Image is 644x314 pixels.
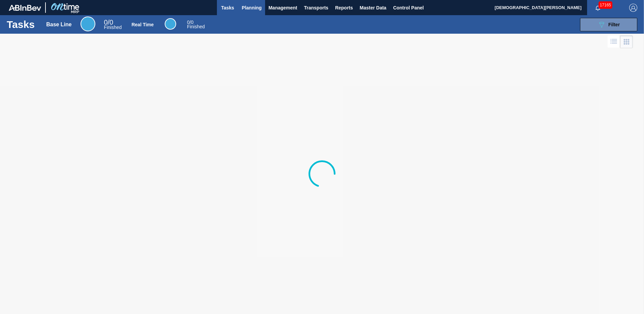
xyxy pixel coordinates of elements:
[304,4,328,12] span: Transports
[165,18,176,30] div: Real Time
[104,19,107,26] span: 0
[7,21,36,28] h1: Tasks
[608,22,620,27] span: Filter
[104,25,122,30] span: Finished
[587,3,609,12] button: Notifications
[220,4,235,12] span: Tasks
[104,19,113,26] span: / 0
[580,18,637,31] button: Filter
[335,4,353,12] span: Reports
[629,4,637,12] img: Logout
[187,24,205,29] span: Finished
[9,5,41,11] img: TNhmsLtSVTkK8tSr43FrP2fwEKptu5GPRR3wAAAABJRU5ErkJggg==
[242,4,262,12] span: Planning
[104,20,122,30] div: Base Line
[187,20,193,25] span: / 0
[393,4,424,12] span: Control Panel
[268,4,297,12] span: Management
[187,20,190,25] span: 0
[131,22,154,27] div: Real Time
[187,20,205,29] div: Real Time
[360,4,386,12] span: Master Data
[80,17,95,31] div: Base Line
[46,22,72,28] div: Base Line
[599,1,612,9] span: 17165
